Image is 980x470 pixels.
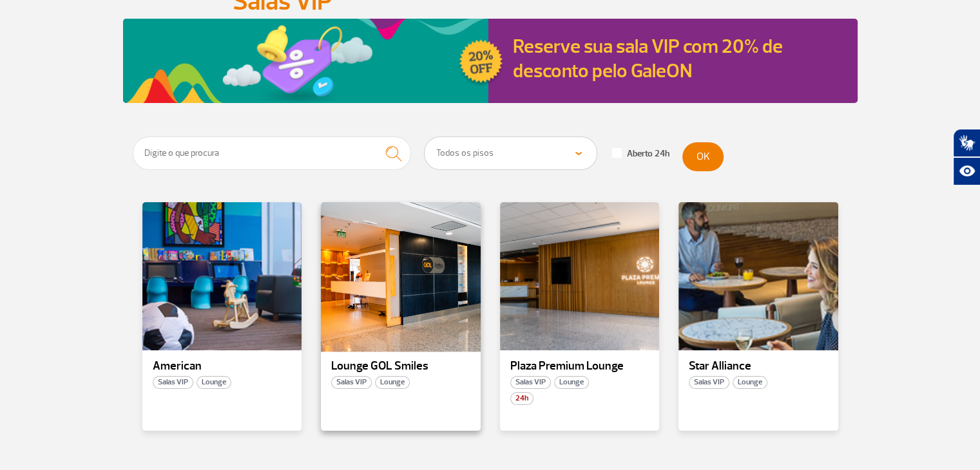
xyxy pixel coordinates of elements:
span: Salas VIP [331,376,372,389]
img: Reserve sua sala VIP com 20% de desconto pelo GaleON [123,19,505,103]
p: American [153,360,292,373]
span: Lounge [733,376,767,389]
label: Aberto 24h [612,148,669,160]
span: Salas VIP [153,376,193,389]
span: Salas VIP [510,376,551,389]
a: Reserve sua sala VIP com 20% de desconto pelo GaleON [513,34,783,83]
span: Lounge [375,376,410,389]
p: Plaza Premium Lounge [510,360,649,373]
span: Lounge [197,376,231,389]
span: Lounge [554,376,589,389]
p: Lounge GOL Smiles [331,360,470,373]
button: Abrir tradutor de língua de sinais. [953,129,980,157]
span: Salas VIP [689,376,729,389]
input: Digite o que procura [133,136,412,170]
p: Star Alliance [689,360,828,373]
button: OK [682,142,724,171]
span: 24h [510,392,533,405]
div: Plugin de acessibilidade da Hand Talk. [953,129,980,185]
button: Abrir recursos assistivos. [953,157,980,185]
